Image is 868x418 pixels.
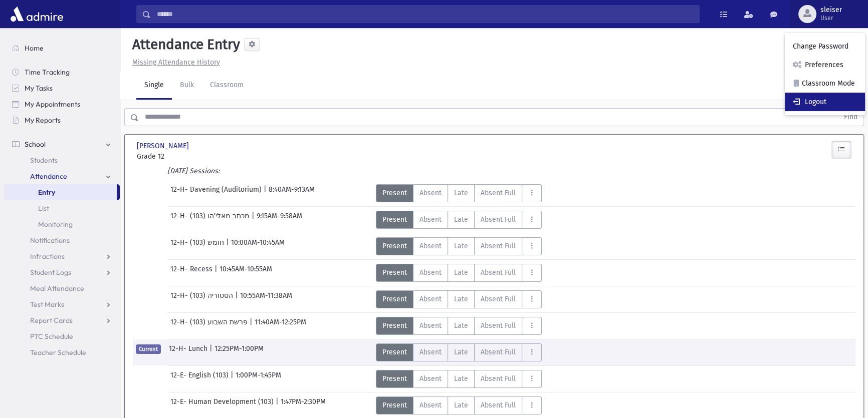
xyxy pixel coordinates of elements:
span: Teacher Schedule [30,348,86,357]
span: Absent [419,400,442,410]
a: Students [4,152,120,168]
a: My Appointments [4,96,120,112]
div: AttTypes [376,184,542,202]
span: Absent [419,214,442,225]
span: | [214,264,220,282]
a: Monitoring [4,216,120,232]
span: Meal Attendance [30,284,84,293]
span: 12-E- English (103) [170,370,231,388]
span: Present [382,188,407,198]
div: AttTypes [376,317,542,335]
span: | [252,211,257,229]
span: PTC Schedule [30,332,73,341]
input: Search [151,5,699,23]
span: Late [454,188,468,198]
div: AttTypes [376,211,542,229]
span: | [276,396,281,414]
span: Current [136,344,161,354]
span: Attendance [30,172,67,181]
span: | [209,343,214,361]
a: Logout [785,93,865,111]
span: Late [454,373,468,384]
span: Notifications [30,236,70,245]
div: AttTypes [376,237,542,255]
span: Report Cards [30,316,73,325]
span: 9:15AM-9:58AM [257,211,302,229]
a: Classroom [202,72,252,100]
span: 12-H- Lunch [169,343,209,361]
a: Infractions [4,248,120,264]
a: Student Logs [4,264,120,280]
span: Monitoring [38,220,73,229]
a: Classroom Mode [785,74,865,93]
span: | [235,290,240,308]
div: AttTypes [376,396,542,414]
a: Bulk [172,72,202,100]
span: | [250,317,255,335]
a: Single [136,72,172,100]
span: 12-H- Davening (Auditorium) [170,184,264,202]
span: Late [454,214,468,225]
span: Absent Full [481,214,516,225]
u: Missing Attendance History [132,58,220,67]
a: Preferences [785,56,865,74]
div: AttTypes [376,264,542,282]
a: Notifications [4,232,120,248]
span: My Tasks [25,84,53,93]
span: Absent Full [481,347,516,357]
span: School [25,140,46,149]
i: [DATE] Sessions: [167,167,220,175]
img: AdmirePro [8,4,66,24]
span: 1:47PM-2:30PM [281,396,326,414]
a: Meal Attendance [4,280,120,296]
span: Absent [419,320,442,331]
span: Absent [419,188,442,198]
span: Present [382,241,407,251]
span: Absent Full [481,320,516,331]
span: My Appointments [25,100,80,109]
span: Test Marks [30,300,64,309]
h5: Attendance Entry [128,36,240,53]
span: Infractions [30,252,65,261]
span: My Reports [25,116,61,125]
span: Absent Full [481,373,516,384]
a: My Tasks [4,80,120,96]
span: Present [382,294,407,304]
a: Time Tracking [4,64,120,80]
span: Absent [419,267,442,278]
div: AttTypes [376,370,542,388]
span: Present [382,214,407,225]
span: 10:00AM-10:45AM [231,237,285,255]
span: Late [454,294,468,304]
span: Student Logs [30,268,71,277]
span: Absent Full [481,241,516,251]
span: Students [30,156,58,165]
a: Home [4,40,120,56]
a: PTC Schedule [4,328,120,344]
span: Time Tracking [25,68,70,77]
span: Absent Full [481,188,516,198]
div: AttTypes [376,290,542,308]
span: Home [25,44,44,53]
span: Absent Full [481,267,516,278]
a: Missing Attendance History [128,58,220,67]
a: School [4,136,120,152]
span: Late [454,241,468,251]
span: 1:00PM-1:45PM [236,370,281,388]
a: Teacher Schedule [4,344,120,360]
div: AttTypes [376,343,542,361]
span: Present [382,320,407,331]
span: Present [382,347,407,357]
span: List [38,204,49,213]
a: Test Marks [4,296,120,312]
span: | [226,237,231,255]
span: | [231,370,236,388]
a: Report Cards [4,312,120,328]
span: 12-H- מכתב מאלי'הו (103) [170,211,252,229]
span: 10:55AM-11:38AM [240,290,292,308]
span: Absent [419,241,442,251]
span: User [820,14,842,22]
span: sleiser [820,6,842,14]
span: 12-H- הסטוריה (103) [170,290,235,308]
span: Absent [419,373,442,384]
